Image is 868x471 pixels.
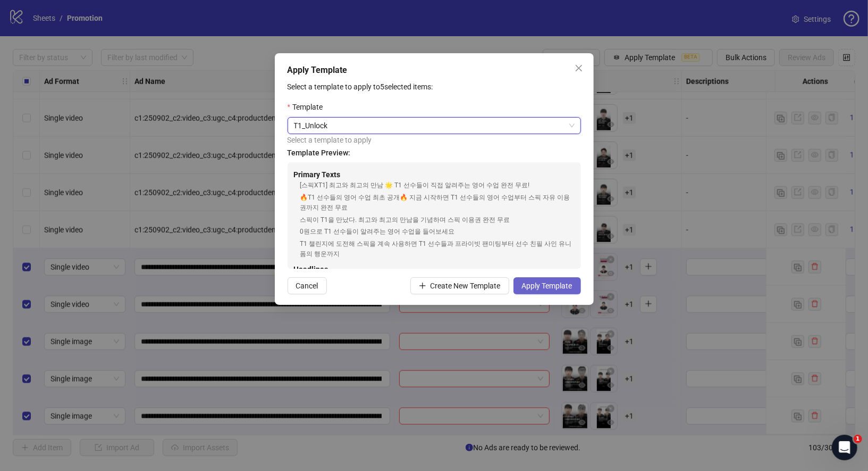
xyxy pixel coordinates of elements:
[410,277,509,294] button: Create New Template
[522,282,572,290] span: Apply Template
[294,265,328,274] strong: Headlines
[294,170,341,179] strong: Primary Texts
[513,277,581,294] button: Apply Template
[431,282,501,290] span: Create New Template
[300,180,575,191] div: [스픽XT1] 최고와 최고의 만남 🌟 T1 선수들이 직접 알려주는 영어 수업 완전 무료!
[288,101,330,113] label: Template
[296,282,318,290] span: Cancel
[570,60,587,77] button: Close
[288,64,581,77] div: Apply Template
[419,282,426,290] span: plus
[300,215,575,225] div: 스픽이 T1을 만났다. 최고와 최고의 만남을 기념하며 스픽 이용권 완전 무료
[300,239,575,259] div: T1 챌린지에 도전해 스픽을 계속 사용하면 T1 선수들과 프라이빗 팬미팅부터 선수 친필 사인 유니폼의 행운까지
[854,435,862,443] span: 1
[288,277,327,294] button: Cancel
[288,81,581,93] p: Select a template to apply to 5 selected items:
[288,134,581,146] div: Select a template to apply
[832,435,857,460] iframe: Intercom live chat
[575,64,583,72] span: close
[300,227,575,237] div: 0원으로 T1 선수들이 알려주는 영어 수업을 들어보세요
[300,193,575,213] div: 🔥T1 선수들의 영어 수업 최초 공개🔥 지금 시작하면 T1 선수들의 영어 수업부터 스픽 자유 이용권까지 완전 무료
[288,147,581,159] h4: Template Preview:
[294,118,575,134] span: T1_Unlock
